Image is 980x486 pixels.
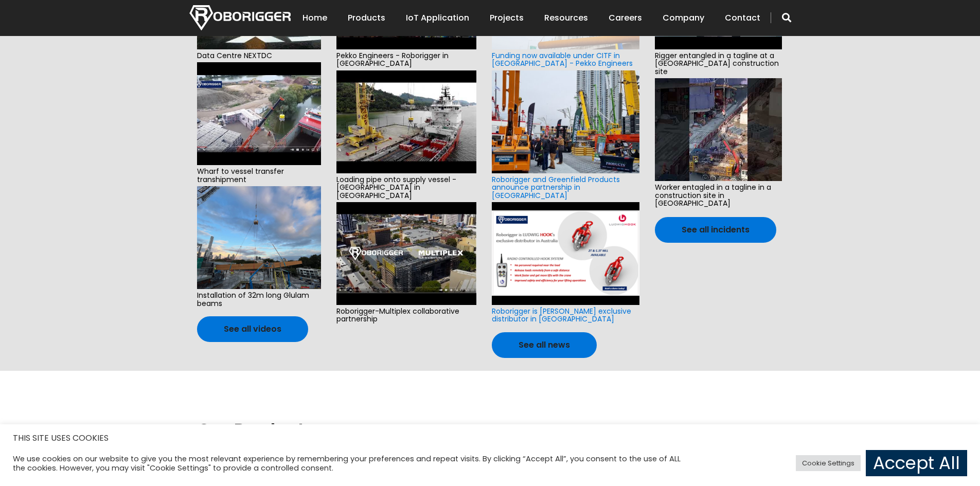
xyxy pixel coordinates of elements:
img: Nortech [189,5,291,30]
a: Products [348,2,385,34]
span: Roborigger-Multiplex collaborative partnership [336,305,477,326]
div: We use cookies on our website to give you the most relevant experience by remembering your prefer... [13,454,681,473]
a: IoT Application [406,2,469,34]
a: Cookie Settings [796,455,861,471]
img: hqdefault.jpg [655,78,782,181]
a: Accept All [866,450,967,476]
span: Rigger entangled in a tagline at a [GEOGRAPHIC_DATA] construction site [655,49,782,78]
a: See all videos [197,316,308,342]
img: hqdefault.jpg [336,70,477,173]
a: Company [663,2,704,34]
a: Funding now available under CITF in [GEOGRAPHIC_DATA] - Pekko Engineers [492,50,633,68]
img: hqdefault.jpg [197,62,321,165]
a: See all news [492,332,597,358]
span: Installation of 32m long Glulam beams [197,289,321,310]
span: Data Centre NEXTDC [197,49,321,62]
a: Careers [609,2,642,34]
span: Loading pipe onto supply vessel - [GEOGRAPHIC_DATA] in [GEOGRAPHIC_DATA] [336,173,477,202]
a: Resources [544,2,588,34]
span: Pekko Engineers - Roborigger in [GEOGRAPHIC_DATA] [336,49,477,70]
a: Home [302,2,327,34]
a: Roborigger is [PERSON_NAME] exclusive distributor in [GEOGRAPHIC_DATA] [492,306,631,324]
img: e6f0d910-cd76-44a6-a92d-b5ff0f84c0aa-2.jpg [197,186,321,289]
h5: THIS SITE USES COOKIES [13,431,967,445]
img: hqdefault.jpg [336,202,477,305]
a: Projects [490,2,524,34]
a: Roborigger and Greenfield Products announce partnership in [GEOGRAPHIC_DATA] [492,174,620,201]
span: Worker entagled in a tagline in a construction site in [GEOGRAPHIC_DATA] [655,181,782,210]
a: Contact [725,2,760,34]
span: Wharf to vessel transfer transhipment [197,165,321,186]
a: See all incidents [655,217,776,243]
h2: Our Products [197,420,315,441]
